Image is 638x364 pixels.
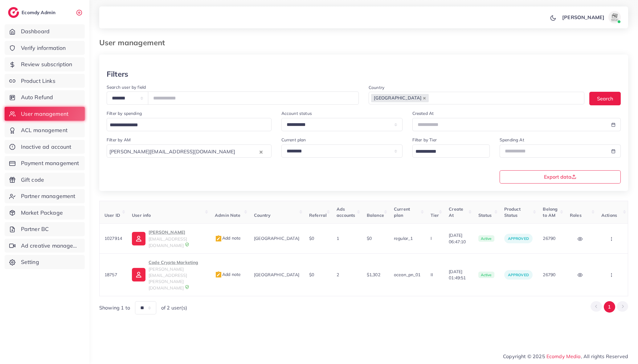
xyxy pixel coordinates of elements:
[104,212,120,218] span: User ID
[132,212,151,218] span: User info
[5,74,85,88] a: Product Links
[504,206,521,218] span: Product Status
[215,212,240,218] span: Admin Note
[449,269,468,281] span: [DATE] 01:49:51
[149,259,205,266] p: Code Crypto Marketing
[215,235,241,241] span: Add note
[5,255,85,269] a: Setting
[22,10,57,15] h2: Ecomdy Admin
[104,272,117,277] span: 18757
[431,236,432,241] span: I
[161,304,187,311] span: of 2 user(s)
[5,189,85,203] a: Partner management
[215,271,222,278] img: admin_note.cdd0b510.svg
[503,353,628,360] span: Copyright © 2025
[149,229,205,236] p: [PERSON_NAME]
[21,77,55,85] span: Product Links
[107,70,128,79] h3: Filters
[544,174,576,179] span: Export data
[5,222,85,236] a: Partner BC
[581,353,628,360] span: , All rights Reserved
[559,11,623,23] a: [PERSON_NAME]avatar
[21,159,79,167] span: Payment management
[254,236,299,241] span: [GEOGRAPHIC_DATA]
[608,11,621,23] img: avatar
[21,126,67,134] span: ACL management
[412,144,490,158] div: Search for option
[394,272,421,277] span: ocean_pn_01
[107,144,272,158] div: Search for option
[21,176,44,184] span: Gift code
[21,192,76,200] span: Partner management
[5,24,85,38] a: Dashboard
[570,212,582,218] span: Roles
[132,232,145,245] img: ic-user-info.36bf1079.svg
[108,147,237,156] span: [PERSON_NAME][EMAIL_ADDRESS][DOMAIN_NAME]
[21,110,68,118] span: User management
[412,137,437,143] label: Filter by Tier
[237,147,258,156] input: Search for option
[309,212,327,218] span: Referral
[449,206,463,218] span: Create At
[254,212,271,218] span: Country
[149,236,187,248] span: [EMAIL_ADDRESS][DOMAIN_NAME]
[337,272,339,277] span: 2
[562,14,604,21] p: [PERSON_NAME]
[309,236,314,241] span: $0
[5,57,85,71] a: Review subscription
[429,94,576,103] input: Search for option
[5,90,85,104] a: Auto Refund
[543,272,555,277] span: 26790
[431,272,433,277] span: II
[413,147,482,156] input: Search for option
[337,206,355,218] span: Ads accounts
[5,123,85,137] a: ACL management
[601,212,617,218] span: Actions
[543,236,555,241] span: 26790
[5,156,85,170] a: Payment management
[21,93,53,101] span: Auto Refund
[367,236,372,241] span: $0
[132,229,205,249] a: [PERSON_NAME][EMAIL_ADDRESS][DOMAIN_NAME]
[500,137,524,143] label: Spending At
[412,110,434,116] label: Created At
[309,272,314,277] span: $0
[369,84,384,91] label: Country
[185,285,189,289] img: 9CAL8B2pu8EFxCJHYAAAAldEVYdGRhdGU6Y3JlYXRlADIwMjItMTItMDlUMDQ6NTg6MzkrMDA6MDBXSlgLAAAAJXRFWHRkYXR...
[367,272,380,277] span: $1,302
[254,272,299,277] span: [GEOGRAPHIC_DATA]
[478,272,494,278] span: active
[394,236,413,241] span: regular_1
[107,110,142,116] label: Filter by spending
[367,212,384,218] span: Balance
[99,38,170,47] h3: User management
[589,92,621,105] button: Search
[21,143,72,151] span: Inactive ad account
[8,7,57,18] a: logoEcomdy Admin
[337,236,339,241] span: 1
[546,353,581,359] a: Ecomdy Media
[21,225,49,233] span: Partner BC
[500,170,621,184] button: Export data
[591,301,628,313] ul: Pagination
[431,212,439,218] span: Tier
[5,140,85,154] a: Inactive ad account
[423,97,426,100] button: Deselect Guatemala
[21,209,63,217] span: Market Package
[260,148,263,155] button: Clear Selected
[149,266,187,291] span: [PERSON_NAME][EMAIL_ADDRESS][PERSON_NAME][DOMAIN_NAME]
[508,273,529,277] span: approved
[604,301,615,313] button: Go to page 1
[8,7,19,18] img: logo
[21,60,72,68] span: Review subscription
[21,258,39,266] span: Setting
[107,84,146,90] label: Search user by field
[185,242,189,247] img: 9CAL8B2pu8EFxCJHYAAAAldEVYdGRhdGU6Y3JlYXRlADIwMjItMTItMDlUMDQ6NTg6MzkrMDA6MDBXSlgLAAAAJXRFWHRkYXR...
[21,27,50,35] span: Dashboard
[99,304,130,311] span: Showing 1 to
[5,173,85,187] a: Gift code
[107,137,131,143] label: Filter by AM
[5,107,85,121] a: User management
[508,236,529,241] span: approved
[215,235,222,242] img: admin_note.cdd0b510.svg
